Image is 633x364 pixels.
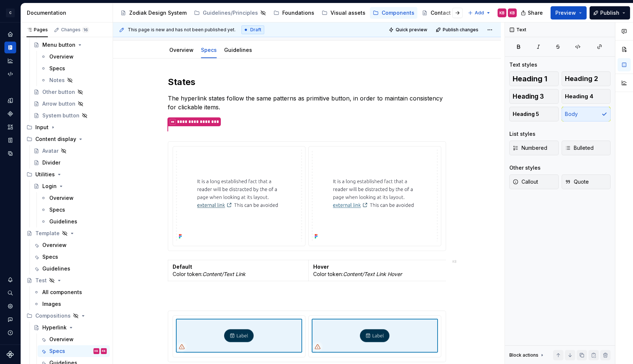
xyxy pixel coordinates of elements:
[35,135,76,143] div: Content display
[24,133,110,145] div: Content display
[313,263,548,278] p: Color token:
[6,8,15,17] div: C
[565,178,589,185] span: Quote
[201,47,217,53] a: Specs
[509,174,559,189] button: Callout
[31,286,110,298] a: All components
[168,94,446,112] p: The hyperlink states follow the same patterns as primitive button, in order to maintain consisten...
[382,9,414,17] div: Components
[562,141,611,155] button: Bulleted
[4,134,16,146] div: Storybook stories
[4,55,16,67] a: Analytics
[396,27,427,33] span: Quick preview
[4,300,16,312] a: Settings
[600,9,619,17] span: Publish
[4,95,16,106] div: Design tokens
[513,110,539,118] span: Heading 5
[475,10,484,16] span: Add
[31,86,110,98] a: Other button
[117,6,464,20] div: Page tree
[169,47,194,53] a: Overview
[7,351,14,358] svg: Supernova Logo
[35,124,49,131] div: Input
[466,8,493,18] button: Add
[42,183,57,190] div: Login
[509,89,559,104] button: Heading 3
[35,277,47,284] div: Test
[42,112,79,119] div: System button
[250,27,261,33] span: Draft
[198,42,220,57] div: Specs
[319,7,368,19] a: Visual assets
[562,89,611,104] button: Heading 4
[31,322,110,333] a: Hyperlink
[562,174,611,189] button: Quote
[203,9,258,17] div: Guidelines/Principles
[343,271,402,277] em: Content/Text Link Hover
[419,7,462,19] a: Contact us
[313,264,329,270] strong: Hover
[49,53,74,60] div: Overview
[31,98,110,110] a: Arrow button
[31,263,110,275] a: Guidelines
[499,10,505,16] div: KB
[49,65,65,72] div: Specs
[565,75,598,82] span: Heading 2
[129,9,187,17] div: Zodiak Design System
[49,347,65,355] div: Specs
[4,42,16,53] div: Documentation
[370,7,417,19] a: Components
[191,7,269,19] a: Guidelines/Principles
[509,130,535,138] div: List styles
[95,347,98,355] div: KB
[38,51,110,63] a: Overview
[38,192,110,204] a: Overview
[24,227,110,239] a: Template
[221,42,255,57] div: Guidelines
[4,274,16,286] div: Notifications
[38,204,110,216] a: Specs
[61,27,89,33] div: Changes
[31,251,110,263] a: Specs
[4,68,16,80] a: Code automation
[35,312,71,319] div: Compositions
[509,164,541,172] div: Other styles
[24,310,110,322] div: Compositions
[202,271,245,277] em: Content/Text Link
[565,144,594,152] span: Bulleted
[42,300,61,308] div: Images
[509,61,537,68] div: Text styles
[510,10,515,16] div: KB
[513,93,544,100] span: Heading 3
[49,206,65,213] div: Specs
[42,324,67,331] div: Hyperlink
[168,76,446,88] h2: States
[4,148,16,159] a: Data sources
[4,28,16,40] div: Home
[517,6,548,20] button: Share
[35,230,60,237] div: Template
[49,194,74,202] div: Overview
[31,39,110,51] a: Menu button
[4,121,16,133] a: Assets
[513,75,547,82] span: Heading 1
[26,27,48,33] div: Pages
[42,100,75,107] div: Arrow button
[42,159,60,166] div: Divider
[166,42,197,57] div: Overview
[31,157,110,169] a: Divider
[4,108,16,120] div: Components
[4,287,16,299] button: Search ⌘K
[38,74,110,86] a: Notes
[513,144,547,152] span: Numbered
[509,71,559,86] button: Heading 1
[270,7,317,19] a: Foundations
[224,47,252,53] a: Guidelines
[38,333,110,345] a: Overview
[1,5,19,21] button: C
